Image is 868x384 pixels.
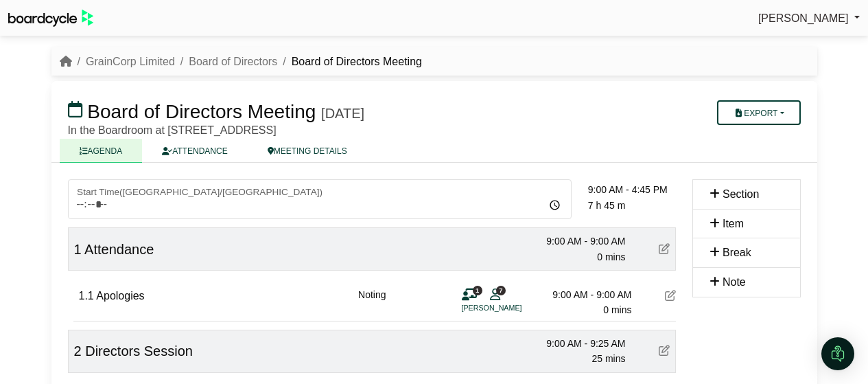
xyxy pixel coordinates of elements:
span: [PERSON_NAME] [758,12,849,24]
span: Section [723,188,759,200]
span: Item [723,218,744,229]
a: AGENDA [60,139,143,163]
div: 9:00 AM - 9:00 AM [536,287,632,302]
div: 9:00 AM - 9:25 AM [530,336,626,351]
span: 7 [496,286,506,295]
button: Export [717,100,800,125]
a: Board of Directors [189,56,277,67]
span: Break [723,247,751,258]
a: ATTENDANCE [142,139,247,163]
a: [PERSON_NAME] [758,10,860,27]
a: MEETING DETAILS [248,139,367,163]
span: Note [723,276,746,288]
span: 2 [74,343,82,359]
span: Attendance [84,242,154,257]
div: 9:00 AM - 9:00 AM [530,234,626,249]
span: 1 [74,242,82,257]
span: 25 mins [591,353,625,364]
span: Directors Session [85,343,193,359]
div: [DATE] [321,105,364,122]
span: 1.1 [79,290,94,302]
span: 0 mins [603,304,631,315]
div: Open Intercom Messenger [821,337,854,370]
span: 0 mins [597,251,625,262]
a: GrainCorp Limited [86,56,175,67]
img: BoardcycleBlackGreen-aaafeed430059cb809a45853b8cf6d952af9d84e6e89e1f1685b34bfd5cb7d64.svg [8,10,93,27]
span: 1 [473,286,482,295]
span: In the Boardroom at [STREET_ADDRESS] [68,124,277,136]
span: Board of Directors Meeting [87,101,316,122]
span: Apologies [96,290,144,302]
li: [PERSON_NAME] [462,302,565,314]
nav: breadcrumb [60,53,422,71]
div: 9:00 AM - 4:45 PM [588,182,684,197]
span: 7 h 45 m [588,200,625,211]
li: Board of Directors Meeting [277,53,422,71]
div: Noting [358,287,386,318]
